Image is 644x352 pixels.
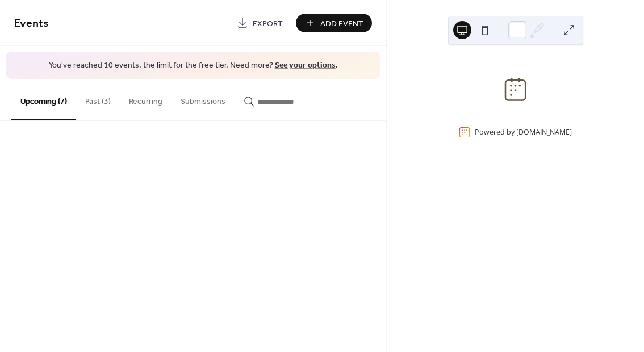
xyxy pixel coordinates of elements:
[275,58,336,73] a: See your options
[172,79,235,119] button: Submissions
[17,60,369,72] span: You've reached 10 events, the limit for the free tier. Need more? .
[228,14,291,32] a: Export
[120,79,172,119] button: Recurring
[11,79,76,120] button: Upcoming (7)
[475,127,572,137] div: Powered by
[253,18,283,30] span: Export
[516,127,572,137] a: [DOMAIN_NAME]
[76,79,120,119] button: Past (3)
[14,12,49,35] span: Events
